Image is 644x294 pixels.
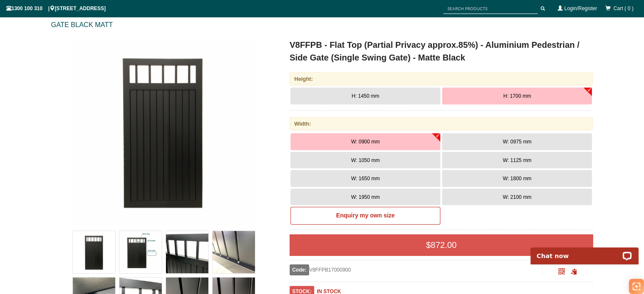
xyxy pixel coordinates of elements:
div: V8FFPB17000900 [290,264,542,275]
span: Click to copy the URL [570,269,577,275]
img: V8FFPB - Flat Top (Partial Privacy approx.85%) - Aluminium Pedestrian / Side Gate (Single Swing G... [73,231,115,273]
a: Enquiry my own size [290,207,440,225]
div: Height: [290,72,593,85]
span: 1300 100 310 | [STREET_ADDRESS] [6,5,106,11]
span: W: 1050 mm [351,157,380,163]
a: Login/Register [564,5,597,11]
button: W: 1050 mm [290,152,440,169]
span: Cart ( 0 ) [614,5,633,11]
span: W: 1800 mm [503,176,531,181]
span: H: 1450 mm [351,93,379,99]
img: V8FFPB - Flat Top (Partial Privacy approx.85%) - Aluminium Pedestrian / Side Gate (Single Swing G... [166,231,208,273]
img: V8FFPB - Flat Top (Partial Privacy approx.85%) - Aluminium Pedestrian / Side Gate (Single Swing G... [213,231,255,273]
button: W: 1125 mm [442,152,592,169]
button: W: 0975 mm [442,133,592,150]
span: W: 2100 mm [503,194,531,200]
span: W: 1125 mm [503,157,531,163]
span: Code: [290,264,309,275]
img: V8FFPB - Flat Top (Partial Privacy approx.85%) - Aluminium Pedestrian / Side Gate (Single Swing G... [71,38,257,225]
button: W: 1650 mm [290,170,440,187]
span: W: 1650 mm [351,176,380,181]
span: W: 0975 mm [503,139,531,145]
span: W: 1950 mm [351,194,380,200]
button: W: 1950 mm [290,189,440,206]
span: W: 0900 mm [351,139,380,145]
iframe: LiveChat chat widget [525,238,644,264]
button: H: 1450 mm [290,88,440,104]
img: V8FFPB - Flat Top (Partial Privacy approx.85%) - Aluminium Pedestrian / Side Gate (Single Swing G... [119,231,162,273]
a: Click to enlarge and scan to share. [558,269,565,275]
button: W: 1800 mm [442,170,592,187]
span: H: 1700 mm [503,93,531,99]
h1: V8FFPB - Flat Top (Partial Privacy approx.85%) - Aluminium Pedestrian / Side Gate (Single Swing G... [290,38,593,64]
button: W: 2100 mm [442,189,592,206]
button: H: 1700 mm [442,88,592,104]
span: 872.00 [431,240,456,250]
div: Width: [290,117,593,130]
a: V8FFPB - Flat Top (Partial Privacy approx.85%) - Aluminium Pedestrian / Side Gate (Single Swing G... [52,38,276,225]
b: Enquiry my own size [336,212,395,219]
input: SEARCH PRODUCTS [443,3,538,14]
div: > > > [51,1,593,38]
button: W: 0900 mm [290,133,440,150]
div: $ [290,234,593,256]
